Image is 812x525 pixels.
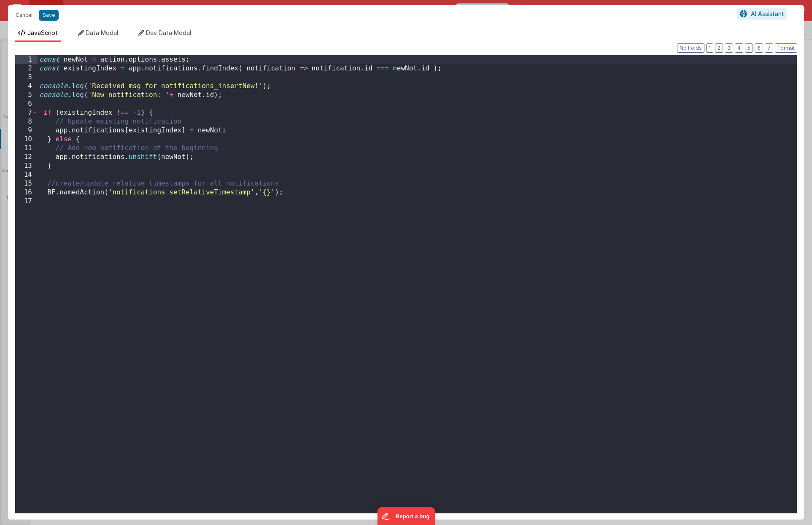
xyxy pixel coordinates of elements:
[755,43,763,53] button: 6
[15,162,38,170] div: 13
[86,29,118,36] span: Data Model
[146,29,191,36] span: Dev Data Model
[677,43,704,53] button: No Folds
[15,144,38,153] div: 11
[15,108,38,117] div: 7
[15,170,38,179] div: 14
[15,100,38,108] div: 6
[15,197,38,206] div: 17
[706,43,713,53] button: 1
[737,8,787,19] button: AI Assistant
[27,29,58,36] span: JavaScript
[15,73,38,82] div: 3
[15,55,38,64] div: 1
[765,43,773,53] button: 7
[15,188,38,197] div: 16
[15,91,38,100] div: 5
[725,43,733,53] button: 3
[751,10,784,17] span: AI Assistant
[15,153,38,162] div: 12
[715,43,723,53] button: 2
[11,9,37,21] button: Cancel
[15,179,38,188] div: 15
[15,82,38,91] div: 4
[745,43,753,53] button: 5
[735,43,743,53] button: 4
[775,43,797,53] button: Format
[15,117,38,126] div: 8
[377,507,435,525] iframe: Marker.io feedback button
[15,135,38,144] div: 10
[15,64,38,73] div: 2
[15,126,38,135] div: 9
[39,10,59,21] button: Save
